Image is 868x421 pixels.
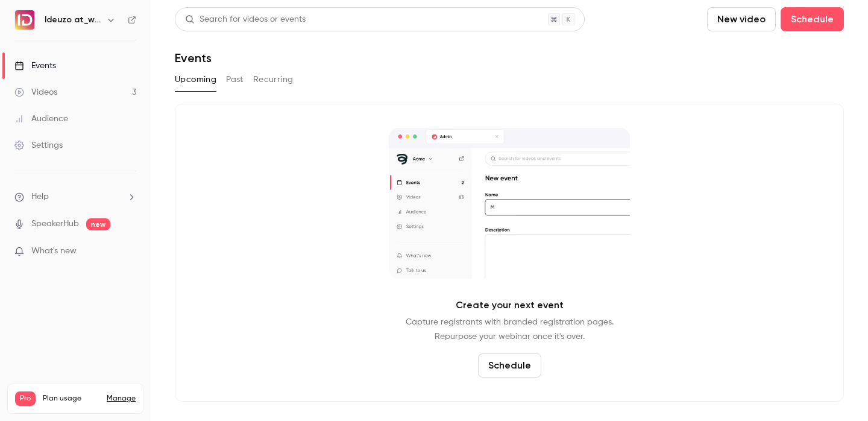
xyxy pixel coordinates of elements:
[45,14,101,26] h6: Ideuzo at_work
[122,246,136,257] iframe: Noticeable Trigger
[707,7,776,31] button: New video
[14,113,68,125] div: Audience
[781,7,844,31] button: Schedule
[175,70,216,89] button: Upcoming
[31,218,79,230] a: SpeakerHub
[14,86,57,98] div: Videos
[226,70,244,89] button: Past
[185,13,306,26] div: Search for videos or events
[31,245,77,258] span: What's new
[31,191,49,203] span: Help
[43,394,99,404] span: Plan usage
[175,51,212,65] h1: Events
[15,391,36,406] span: Pro
[406,315,614,344] p: Capture registrants with branded registration pages. Repurpose your webinar once it's over.
[15,10,34,30] img: Ideuzo at_work
[478,353,541,378] button: Schedule
[253,70,294,89] button: Recurring
[14,191,136,203] li: help-dropdown-opener
[107,394,136,404] a: Manage
[14,139,63,151] div: Settings
[86,218,110,230] span: new
[14,60,56,72] div: Events
[456,298,564,312] p: Create your next event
